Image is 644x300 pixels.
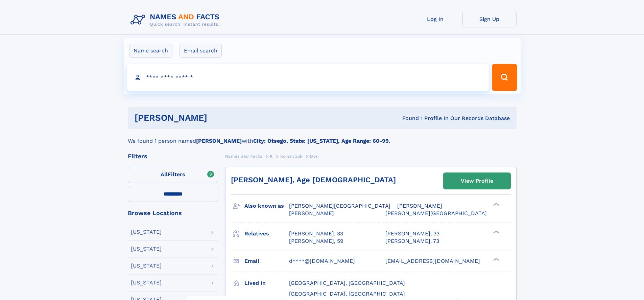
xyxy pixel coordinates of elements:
[289,291,405,297] span: [GEOGRAPHIC_DATA], [GEOGRAPHIC_DATA]
[385,230,439,237] a: [PERSON_NAME], 33
[244,255,289,267] h3: Email
[289,280,405,286] span: [GEOGRAPHIC_DATA], [GEOGRAPHIC_DATA]
[231,176,396,184] a: [PERSON_NAME], Age [DEMOGRAPHIC_DATA]
[270,152,273,160] a: K
[310,154,318,159] span: Don
[492,230,500,234] div: ❯
[128,153,218,159] div: Filters
[253,138,389,144] b: City: Otsego, State: [US_STATE], Age Range: 60-99
[161,171,168,178] span: All
[244,200,289,212] h3: Also known as
[127,64,489,91] input: search input
[280,152,302,160] a: Korenczuk
[131,229,162,235] div: [US_STATE]
[385,210,487,216] span: [PERSON_NAME][GEOGRAPHIC_DATA]
[128,11,225,29] img: Logo Names and Facts
[492,257,500,261] div: ❯
[444,173,510,189] a: View Profile
[128,210,218,216] div: Browse Locations
[492,64,517,91] button: Search Button
[289,230,343,237] a: [PERSON_NAME], 33
[385,237,439,245] a: [PERSON_NAME], 73
[462,11,517,27] a: Sign Up
[225,152,262,160] a: Names and Facts
[131,263,162,269] div: [US_STATE]
[385,258,480,264] span: [EMAIL_ADDRESS][DOMAIN_NAME]
[128,167,218,183] label: Filters
[180,44,222,58] label: Email search
[131,246,162,252] div: [US_STATE]
[305,115,510,122] div: Found 1 Profile In Our Records Database
[492,202,500,207] div: ❯
[289,237,343,245] a: [PERSON_NAME], 59
[397,203,442,209] span: [PERSON_NAME]
[128,129,517,145] div: We found 1 person named with .
[461,173,493,189] div: View Profile
[270,154,273,159] span: K
[131,280,162,285] div: [US_STATE]
[280,154,302,159] span: Korenczuk
[289,203,390,209] span: [PERSON_NAME][GEOGRAPHIC_DATA]
[244,228,289,239] h3: Relatives
[135,114,305,122] h1: [PERSON_NAME]
[129,44,172,58] label: Name search
[244,277,289,289] h3: Lived in
[196,138,242,144] b: [PERSON_NAME]
[408,11,462,27] a: Log In
[289,210,334,216] span: [PERSON_NAME]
